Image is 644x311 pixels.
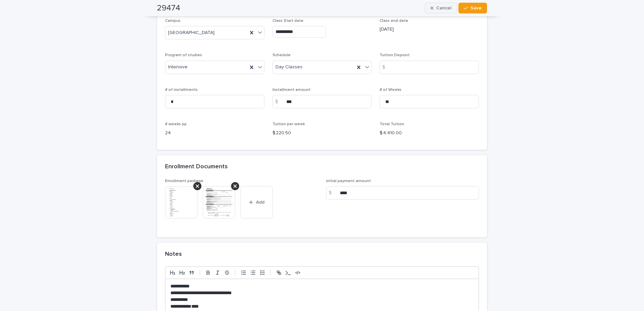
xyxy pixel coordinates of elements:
[272,19,303,23] span: Class Start date
[326,179,371,183] span: initial payment amount
[458,3,487,13] button: Save
[165,163,228,171] h2: Enrollment Documents
[425,3,457,13] button: Cancel
[240,186,273,218] button: Add
[168,64,188,71] span: Intensive
[165,88,198,92] span: # of installments
[380,26,479,33] p: [DATE]
[276,64,302,71] span: Day Classes
[165,53,202,57] span: Program of studies
[380,53,410,57] span: Tuition Deposit
[436,6,451,10] span: Cancel
[165,130,264,137] p: 24
[471,6,482,10] span: Save
[326,186,340,200] div: $
[380,61,393,74] div: $
[165,251,182,258] h2: Notes
[380,122,404,126] span: Total Tuition
[272,122,305,126] span: Tuition per week
[157,3,180,13] h2: 29474
[272,53,291,57] span: Schedule
[272,95,286,108] div: $
[168,29,215,36] span: [GEOGRAPHIC_DATA]
[165,19,181,23] span: Campus
[380,88,401,92] span: # of Weeks
[256,200,264,205] span: Add
[165,179,203,183] span: Enrollment package
[380,19,408,23] span: Class end date
[380,130,479,137] p: $ 4,410.00
[272,130,372,137] p: $ 220.50
[272,88,311,92] span: Installment amount
[165,122,187,126] span: # weeks pp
